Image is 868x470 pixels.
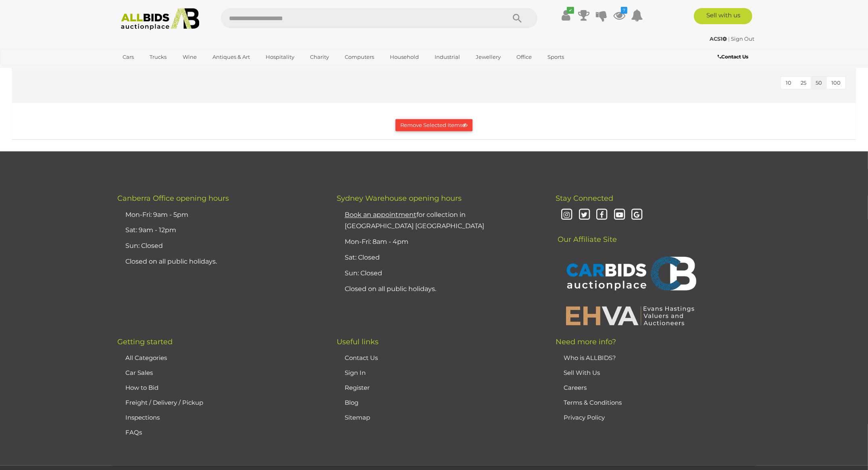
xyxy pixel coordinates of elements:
[630,208,644,222] i: Google
[343,281,535,297] li: Closed on all public holidays.
[177,50,202,64] a: Wine
[207,50,255,64] a: Antiques & Art
[339,50,379,64] a: Computers
[710,35,729,42] a: ACS1
[816,79,822,86] span: 50
[564,414,605,421] a: Privacy Policy
[577,208,591,222] i: Twitter
[124,207,316,223] li: Mon-Fri: 9am - 5pm
[710,35,727,42] strong: ACS1
[343,266,535,281] li: Sun: Closed
[556,223,617,244] span: Our Affiliate Site
[345,354,378,362] a: Contact Us
[117,8,204,30] img: Allbids.com.au
[470,50,506,64] a: Jewellery
[786,79,791,86] span: 10
[564,384,587,391] a: Careers
[511,50,537,64] a: Office
[718,52,750,61] a: Contact Us
[718,54,748,60] b: Contact Us
[345,211,416,218] u: Book an appointment
[260,50,300,64] a: Hospitality
[118,64,185,77] a: [GEOGRAPHIC_DATA]
[831,79,841,86] span: 100
[145,50,172,64] a: Trucks
[126,414,160,421] a: Inspections
[305,50,334,64] a: Charity
[556,337,616,346] span: Need more info?
[560,8,572,23] a: ✔
[118,337,173,346] span: Getting started
[126,354,167,362] a: All Categories
[621,7,627,14] i: 7
[801,79,806,86] span: 25
[385,50,424,64] a: Household
[345,211,484,230] a: Book an appointmentfor collection in [GEOGRAPHIC_DATA] [GEOGRAPHIC_DATA]
[796,77,811,89] button: 25
[826,77,845,89] button: 100
[124,223,316,238] li: Sat: 9am - 12pm
[343,250,535,266] li: Sat: Closed
[556,194,613,203] span: Stay Connected
[731,35,755,42] a: Sign Out
[337,194,462,203] span: Sydney Warehouse opening hours
[564,399,622,406] a: Terms & Conditions
[564,369,600,376] a: Sell With Us
[562,305,699,326] img: EHVA | Evans Hastings Valuers and Auctioneers
[126,399,204,406] a: Freight / Delivery / Pickup
[542,50,569,64] a: Sports
[395,119,473,131] button: Remove Selected Items
[345,369,366,376] a: Sign In
[337,337,379,346] span: Useful links
[126,384,159,391] a: How to Bid
[429,50,465,64] a: Industrial
[118,194,229,203] span: Canberra Office opening hours
[612,208,627,222] i: Youtube
[567,7,574,14] i: ✔
[781,77,796,89] button: 10
[694,8,752,24] a: Sell with us
[118,50,139,64] a: Cars
[560,208,574,222] i: Instagram
[345,384,370,391] a: Register
[124,254,316,270] li: Closed on all public holidays.
[811,77,827,89] button: 50
[564,354,616,362] a: Who is ALLBIDS?
[345,414,370,421] a: Sitemap
[345,399,358,406] a: Blog
[126,428,142,436] a: FAQs
[126,369,153,376] a: Car Sales
[497,8,537,28] button: Search
[613,8,625,23] a: 7
[562,248,699,301] img: CARBIDS Auctionplace
[595,208,609,222] i: Facebook
[124,238,316,254] li: Sun: Closed
[729,35,730,42] span: |
[343,234,535,250] li: Mon-Fri: 8am - 4pm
